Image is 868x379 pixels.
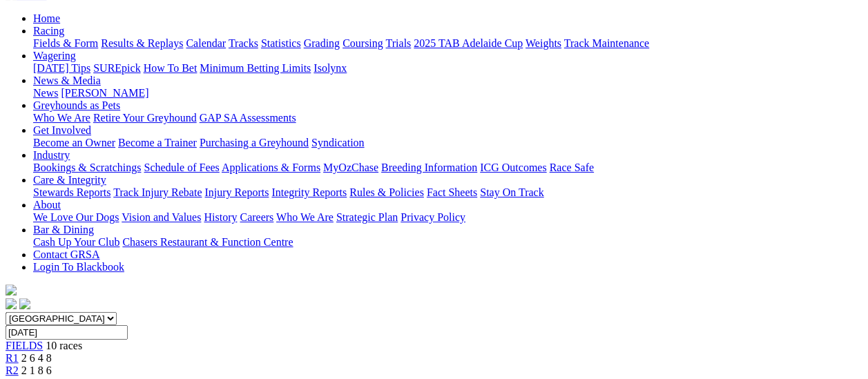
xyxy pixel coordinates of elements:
a: How To Bet [144,62,197,74]
a: Rules & Policies [349,186,424,198]
a: Injury Reports [204,186,269,198]
a: We Love Our Dogs [33,211,119,223]
a: Contact GRSA [33,249,99,260]
a: Results & Replays [101,37,183,49]
a: Retire Your Greyhound [93,112,197,124]
a: Purchasing a Greyhound [200,137,309,148]
a: Chasers Restaurant & Function Centre [122,236,293,248]
a: Trials [385,37,411,49]
a: Careers [240,211,273,223]
a: MyOzChase [323,162,378,173]
a: Stewards Reports [33,186,110,198]
img: twitter.svg [19,298,30,309]
a: Wagering [33,50,76,61]
a: History [204,211,237,223]
a: Bookings & Scratchings [33,162,141,173]
a: Get Involved [33,124,91,136]
a: R1 [6,352,19,364]
a: 2025 TAB Adelaide Cup [414,37,523,49]
a: Integrity Reports [271,186,347,198]
a: [DATE] Tips [33,62,90,74]
a: Statistics [261,37,301,49]
a: Who We Are [276,211,334,223]
span: 2 1 8 6 [21,365,52,376]
img: facebook.svg [6,298,17,309]
a: About [33,199,61,211]
a: Become a Trainer [118,137,197,148]
a: Isolynx [314,62,347,74]
a: Home [33,12,60,24]
a: Track Injury Rebate [113,186,202,198]
a: SUREpick [93,62,140,74]
img: logo-grsa-white.png [6,284,17,295]
a: Minimum Betting Limits [200,62,311,74]
a: Stay On Track [480,186,543,198]
a: Who We Are [33,112,90,124]
div: Bar & Dining [33,236,862,249]
a: Schedule of Fees [144,162,219,173]
a: GAP SA Assessments [200,112,296,124]
a: Greyhounds as Pets [33,99,120,111]
div: Racing [33,37,862,50]
a: Fact Sheets [427,186,477,198]
a: Vision and Values [122,211,201,223]
a: Tracks [229,37,258,49]
div: Industry [33,162,862,174]
a: News [33,87,58,99]
a: Track Maintenance [564,37,649,49]
a: Fields & Form [33,37,98,49]
div: About [33,211,862,224]
a: Privacy Policy [401,211,465,223]
a: Applications & Forms [222,162,320,173]
a: News & Media [33,75,101,86]
div: Get Involved [33,137,862,149]
a: Racing [33,25,64,37]
a: Weights [525,37,561,49]
a: Calendar [186,37,226,49]
div: Wagering [33,62,862,75]
a: Grading [304,37,340,49]
a: FIELDS [6,340,43,351]
div: Greyhounds as Pets [33,112,862,124]
a: Coursing [343,37,383,49]
a: Strategic Plan [336,211,398,223]
a: [PERSON_NAME] [61,87,148,99]
a: Login To Blackbook [33,261,124,273]
a: Syndication [311,137,364,148]
a: Become an Owner [33,137,115,148]
div: News & Media [33,87,862,99]
span: 2 6 4 8 [21,352,52,364]
a: Care & Integrity [33,174,106,186]
a: Race Safe [549,162,593,173]
input: Select date [6,325,128,340]
a: Bar & Dining [33,224,94,235]
a: Industry [33,149,70,161]
div: Care & Integrity [33,186,862,199]
a: R2 [6,365,19,376]
a: ICG Outcomes [480,162,546,173]
a: Cash Up Your Club [33,236,119,248]
span: 10 races [46,340,82,351]
a: Breeding Information [381,162,477,173]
